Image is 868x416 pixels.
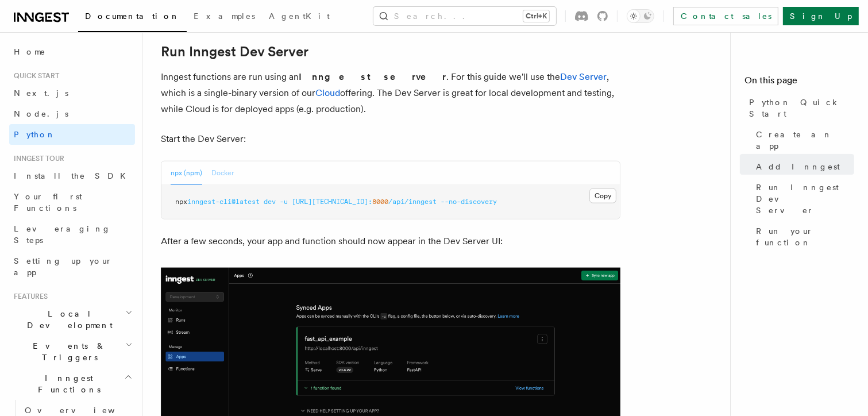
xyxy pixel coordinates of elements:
[161,233,620,249] p: After a few seconds, your app and function should now appear in the Dev Server UI:
[78,3,187,32] a: Documentation
[9,186,135,218] a: Your first Functions
[9,124,135,145] a: Python
[560,71,607,82] a: Dev Server
[756,182,854,216] span: Run Inngest Dev Server
[175,198,187,206] span: npx
[9,165,135,186] a: Install the SDK
[751,177,854,221] a: Run Inngest Dev Server
[14,46,46,57] span: Home
[14,224,111,245] span: Leveraging Steps
[14,130,56,139] span: Python
[211,161,234,185] button: Docker
[756,129,854,152] span: Create an app
[14,171,133,180] span: Install the SDK
[744,92,854,124] a: Python Quick Start
[373,7,556,25] button: Search...Ctrl+K
[262,3,337,31] a: AgentKit
[187,198,260,206] span: inngest-cli@latest
[9,218,135,251] a: Leveraging Steps
[194,11,255,21] span: Examples
[14,256,113,277] span: Setting up your app
[269,11,330,21] span: AgentKit
[14,109,68,118] span: Node.js
[388,198,437,206] span: /api/inngest
[783,7,859,25] a: Sign Up
[9,292,48,301] span: Features
[9,303,135,336] button: Local Development
[9,103,135,124] a: Node.js
[161,44,308,60] a: Run Inngest Dev Server
[441,198,497,206] span: --no-discovery
[589,188,616,203] button: Copy
[9,372,124,395] span: Inngest Functions
[372,198,388,206] span: 8000
[25,406,143,415] span: Overview
[751,124,854,156] a: Create an app
[751,156,854,177] a: Add Inngest
[744,74,854,92] h4: On this page
[9,340,125,363] span: Events & Triggers
[9,336,135,368] button: Events & Triggers
[9,71,59,80] span: Quick start
[673,7,778,25] a: Contact sales
[756,161,840,172] span: Add Inngest
[9,41,135,62] a: Home
[751,221,854,253] a: Run your function
[749,97,854,120] span: Python Quick Start
[161,131,620,147] p: Start the Dev Server:
[9,83,135,103] a: Next.js
[299,71,446,82] strong: Inngest server
[264,198,276,206] span: dev
[85,11,180,21] span: Documentation
[280,198,288,206] span: -u
[9,154,64,163] span: Inngest tour
[9,368,135,400] button: Inngest Functions
[9,251,135,283] a: Setting up your app
[292,198,372,206] span: [URL][TECHNICAL_ID]:
[171,161,202,185] button: npx (npm)
[756,225,854,248] span: Run your function
[315,87,340,98] a: Cloud
[161,69,620,117] p: Inngest functions are run using an . For this guide we'll use the , which is a single-binary vers...
[14,192,82,213] span: Your first Functions
[9,308,125,331] span: Local Development
[14,88,68,98] span: Next.js
[187,3,262,31] a: Examples
[523,10,549,22] kbd: Ctrl+K
[627,9,654,23] button: Toggle dark mode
